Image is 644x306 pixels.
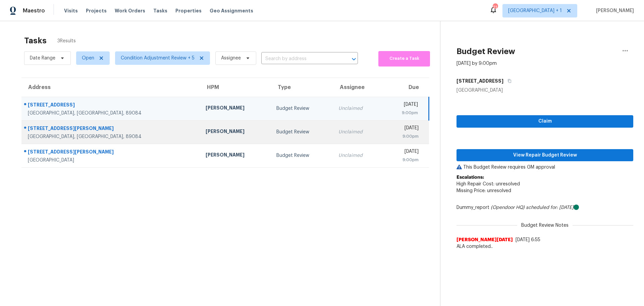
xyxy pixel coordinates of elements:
div: Unclaimed [338,152,377,159]
span: Date Range [30,55,55,61]
div: Budget Review [276,105,328,112]
span: Tasks [153,8,167,13]
span: Visits [64,7,78,14]
button: Create a Task [378,51,430,67]
h2: Tasks [24,37,47,44]
span: Create a Task [382,55,427,62]
span: Condition Adjustment Review + 5 [121,55,195,61]
span: View Repair Budget Review [462,151,628,160]
h2: Budget Review [457,48,515,55]
span: ALA completed.. [457,243,633,250]
b: Escalations: [457,175,484,180]
span: Budget Review Notes [517,222,573,229]
th: Assignee [333,78,383,97]
button: View Repair Budget Review [457,149,633,162]
th: HPM [200,78,271,97]
div: [GEOGRAPHIC_DATA] [457,87,633,94]
div: 9:00pm [388,133,419,140]
span: Maestro [23,7,45,14]
div: [DATE] by 9:00pm [457,60,497,67]
div: Budget Review [276,152,328,159]
span: [DATE] 6:55 [516,237,540,242]
input: Search by address [261,54,339,64]
span: Open [82,55,94,61]
div: [STREET_ADDRESS] [28,101,195,110]
div: [PERSON_NAME] [206,151,266,160]
div: [GEOGRAPHIC_DATA], [GEOGRAPHIC_DATA], 89084 [28,133,195,140]
button: Copy Address [503,75,513,87]
div: [GEOGRAPHIC_DATA], [GEOGRAPHIC_DATA], 89084 [28,110,195,117]
th: Type [271,78,333,97]
span: Claim [462,117,628,126]
div: [PERSON_NAME] [206,104,266,113]
div: Unclaimed [338,129,377,135]
h5: [STREET_ADDRESS] [457,78,503,84]
div: 9:00pm [388,157,419,163]
div: Budget Review [276,129,328,135]
div: [DATE] [388,125,419,133]
i: (Opendoor HQ) [491,205,525,210]
span: [GEOGRAPHIC_DATA] + 1 [508,7,562,14]
div: [STREET_ADDRESS][PERSON_NAME] [28,148,195,157]
div: [DATE] [388,101,418,110]
span: [PERSON_NAME][DATE] [457,236,513,243]
div: [STREET_ADDRESS][PERSON_NAME] [28,125,195,133]
th: Address [21,78,200,97]
span: [PERSON_NAME] [593,7,634,14]
div: 21 [493,4,497,11]
div: [PERSON_NAME] [206,128,266,136]
span: High Repair Cost: unresolved [457,182,520,186]
th: Due [383,78,429,97]
i: scheduled for: [DATE] [526,205,574,210]
div: Dummy_report [457,204,633,211]
p: This Budget Review requires GM approval [457,164,633,171]
button: Claim [457,115,633,128]
div: 9:00pm [388,110,418,116]
span: Work Orders [115,7,145,14]
div: [DATE] [388,148,419,157]
div: Unclaimed [338,105,377,112]
button: Open [349,54,359,64]
span: Geo Assignments [210,7,253,14]
span: Properties [175,7,202,14]
span: Missing Price: unresolved [457,188,511,193]
span: Assignee [221,55,241,61]
span: 3 Results [57,38,76,44]
span: Projects [86,7,107,14]
div: [GEOGRAPHIC_DATA] [28,157,195,164]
